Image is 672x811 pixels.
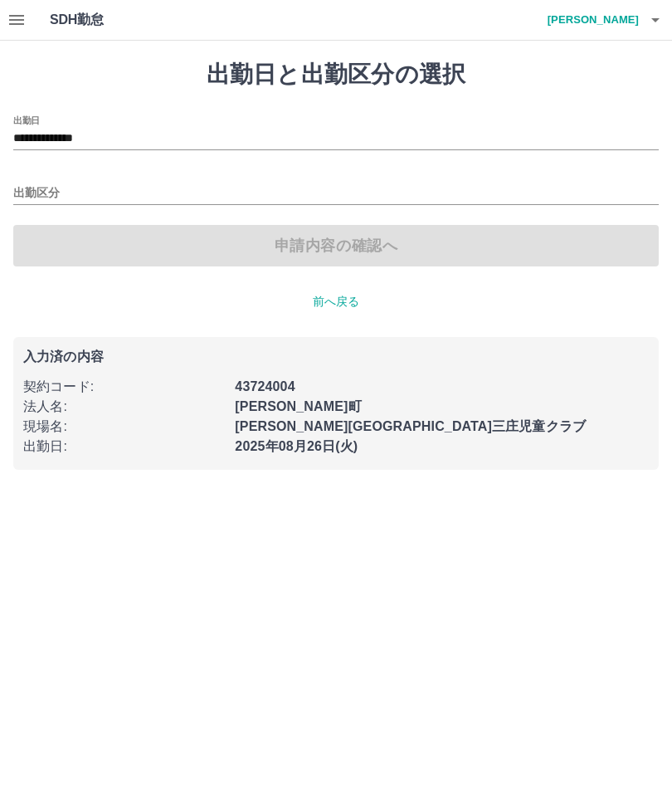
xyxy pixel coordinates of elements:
[13,114,40,126] label: 出勤日
[13,61,659,89] h1: 出勤日と出勤区分の選択
[13,293,659,310] p: 前へ戻る
[235,379,295,393] b: 43724004
[23,437,225,457] p: 出勤日 :
[235,419,586,433] b: [PERSON_NAME][GEOGRAPHIC_DATA]三庄児童クラブ
[23,397,225,417] p: 法人名 :
[23,350,649,364] p: 入力済の内容
[23,377,225,397] p: 契約コード :
[235,399,361,413] b: [PERSON_NAME]町
[235,439,358,453] b: 2025年08月26日(火)
[23,417,225,437] p: 現場名 :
